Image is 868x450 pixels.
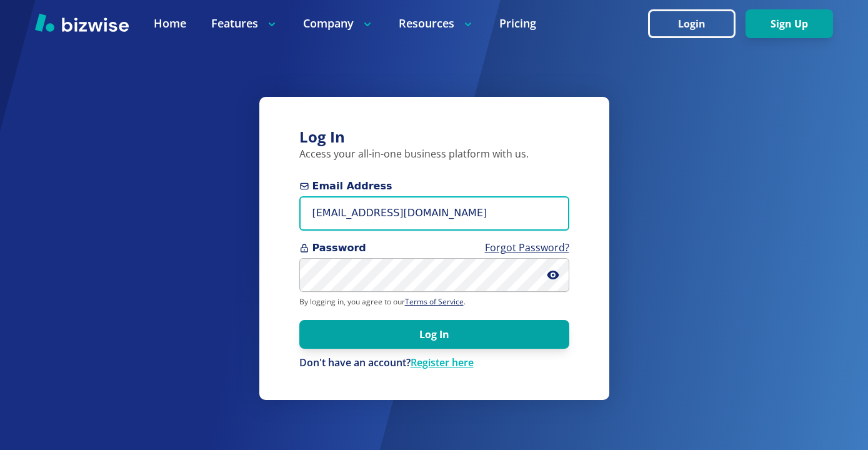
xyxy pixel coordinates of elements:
[299,356,569,370] p: Don't have an account?
[299,356,569,370] div: Don't have an account?Register here
[211,16,278,31] p: Features
[746,9,833,38] button: Sign Up
[485,241,569,254] a: Forgot Password?
[154,16,186,31] a: Home
[411,356,474,369] a: Register here
[648,18,746,30] a: Login
[399,16,474,31] p: Resources
[299,297,569,307] p: By logging in, you agree to our .
[299,320,569,349] button: Log In
[746,18,833,30] a: Sign Up
[299,241,569,256] span: Password
[405,296,464,307] a: Terms of Service
[648,9,736,38] button: Login
[299,179,569,194] span: Email Address
[299,196,569,231] input: you@example.com
[299,147,569,161] p: Access your all-in-one business platform with us.
[499,16,536,31] a: Pricing
[303,16,374,31] p: Company
[35,13,129,32] img: Bizwise Logo
[299,127,569,147] h3: Log In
